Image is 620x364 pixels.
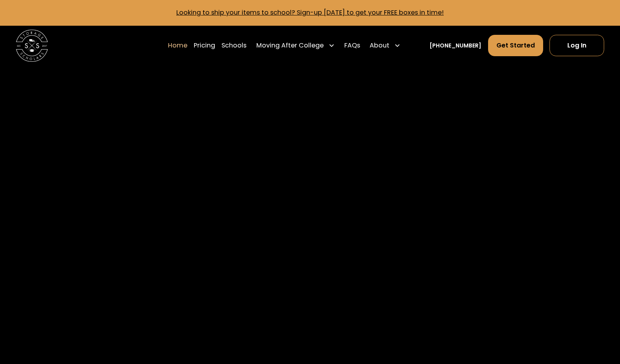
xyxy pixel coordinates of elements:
div: Moving After College [256,41,324,50]
a: Schools [221,34,246,57]
a: Get Started [488,35,543,57]
a: Looking to ship your items to school? Sign-up [DATE] to get your FREE boxes in time! [176,8,444,17]
img: Storage Scholars main logo [16,30,48,62]
a: Log In [549,35,604,57]
a: FAQs [344,34,360,57]
a: Pricing [194,34,215,57]
a: [PHONE_NUMBER] [429,42,481,50]
a: Home [168,34,187,57]
div: About [370,41,389,50]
